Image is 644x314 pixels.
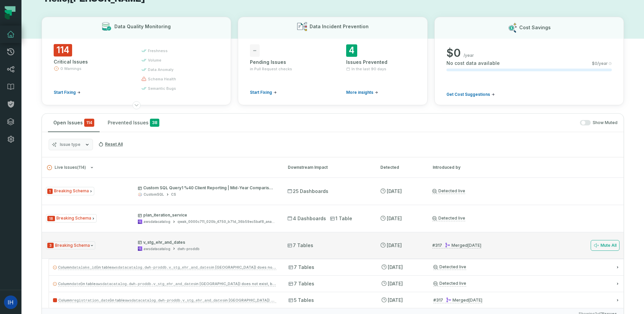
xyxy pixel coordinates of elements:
[446,92,495,97] a: Get Cost Suggestions
[177,246,200,251] div: dwh-proddb
[60,142,80,147] span: Issue type
[346,90,373,95] span: More insights
[288,280,314,287] span: 7 Tables
[48,114,100,132] button: Open Issues
[150,119,159,127] span: 38
[287,188,328,195] span: 25 Dashboards
[114,23,171,30] h3: Data Quality Monitoring
[47,165,86,170] span: Live Issues ( 114 )
[250,90,272,95] span: Start Fixing
[144,246,170,251] div: awsdatacatalog
[346,90,378,95] a: More insights
[445,243,481,248] div: Merged
[330,215,352,222] span: 1 Table
[47,243,54,248] span: Severity
[310,23,369,30] h3: Data Incident Prevention
[148,48,168,53] span: freshness
[72,299,110,303] code: registration_date
[388,264,403,270] relative-time: Aug 8, 2025, 4:01 AM GMT+3
[250,59,319,66] div: Pending Issues
[380,164,421,170] div: Detected
[250,90,277,95] a: Start Fixing
[144,192,164,197] div: CustomSQL
[138,212,275,218] p: plan_iteration_service
[446,92,490,97] span: Get Cost Suggestions
[446,46,461,60] span: $ 0
[433,297,482,303] a: #317Merged[DATE] 9:11:44 AM
[469,298,482,303] relative-time: Aug 4, 2025, 9:11 AM GMT+3
[433,281,466,286] a: Detected live
[432,242,481,248] a: #317Merged[DATE] 9:11:44 AM
[433,264,466,270] a: Detected live
[287,242,313,249] span: 7 Tables
[238,17,427,105] button: Data Incident Prevention-Pending Issuesin Pull Request checksStart Fixing4Issues PreventedIn the ...
[288,164,368,170] div: Downstream Impact
[468,243,481,248] relative-time: Aug 4, 2025, 9:11 AM GMT+3
[148,57,161,63] span: volume
[287,215,326,222] span: 4 Dashboards
[387,188,402,194] relative-time: Aug 15, 2025, 4:03 AM GMT+3
[47,165,276,170] button: Live Issues(114)
[54,58,129,65] div: Critical Issues
[167,120,618,126] div: Show Muted
[346,44,357,57] span: 4
[54,44,72,56] span: 114
[58,265,327,270] span: Column (in table in [GEOGRAPHIC_DATA]) does not exist, but it is being read by:
[464,53,474,58] span: /year
[49,139,93,150] button: Issue type
[250,44,260,57] span: -
[352,66,386,72] span: In the last 90 days
[72,282,80,286] code: date
[138,240,275,245] p: v_stg_ehr_and_dates
[148,67,173,72] span: data anomaly
[144,219,170,224] div: awsdatacatalog
[4,296,17,309] img: avatar of Ido Horowitz
[388,297,403,303] relative-time: Aug 5, 2025, 4:01 AM GMT+3
[519,24,551,31] h3: Cost Savings
[96,282,195,286] code: awsdatacatalog.dwh-proddb.v_stg_ehr_and_dates
[46,187,94,195] span: Issue Type
[60,66,82,71] span: 0 Warnings
[387,242,402,248] relative-time: Aug 8, 2025, 4:01 AM GMT+3
[54,90,80,95] a: Start Fixing
[125,299,224,303] code: awsdatacatalog.dwh-proddb.v_stg_ehr_and_dates
[47,216,55,221] span: Severity
[434,17,624,105] button: Cost Savings$0/yearNo cost data available$0/yearGet Cost Suggestions
[53,298,57,302] span: Severity
[46,241,95,250] span: Issue Type
[138,185,275,191] p: Custom SQL Query1 %40 Client Reporting | Mid-Year Comparisons %28cdc0d6c9%29
[171,192,176,197] div: CS
[446,298,482,303] div: Merged
[446,60,500,67] span: No cost data available
[102,114,165,132] button: Prevented Issues
[432,188,465,194] a: Detected live
[387,215,402,221] relative-time: Aug 14, 2025, 4:02 AM GMT+3
[58,281,311,286] span: Column (in table in [GEOGRAPHIC_DATA]) does not exist, but it is being read by:
[58,298,340,303] span: Column (in table in [GEOGRAPHIC_DATA]) does not exist, but it is being read by:
[47,189,53,194] span: Severity
[288,297,314,304] span: 5 Tables
[346,59,416,66] div: Issues Prevented
[148,76,176,82] span: schema health
[177,219,275,224] div: qwak_0000c711_020b_4750_b71d_36b59ec5baf8_analytics_data
[111,266,211,270] code: awsdatacatalog.dwh-proddb.v_stg_ehr_and_dates
[388,281,403,286] relative-time: Aug 8, 2025, 4:01 AM GMT+3
[592,61,608,66] span: $ 0 /year
[96,139,125,150] button: Reset All
[46,214,97,223] span: Issue Type
[42,17,231,105] button: Data Quality Monitoring114Critical Issues0 WarningsStart Fixingfreshnessvolumedata anomalyschema ...
[433,164,619,170] div: Introduced by
[591,240,620,251] button: Mute All
[72,266,96,270] code: datalake_id
[84,119,94,127] span: critical issues and errors combined
[250,66,292,72] span: in Pull Request checks
[54,90,76,95] span: Start Fixing
[432,215,465,221] a: Detected live
[288,264,314,271] span: 7 Tables
[148,86,176,91] span: semantic bugs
